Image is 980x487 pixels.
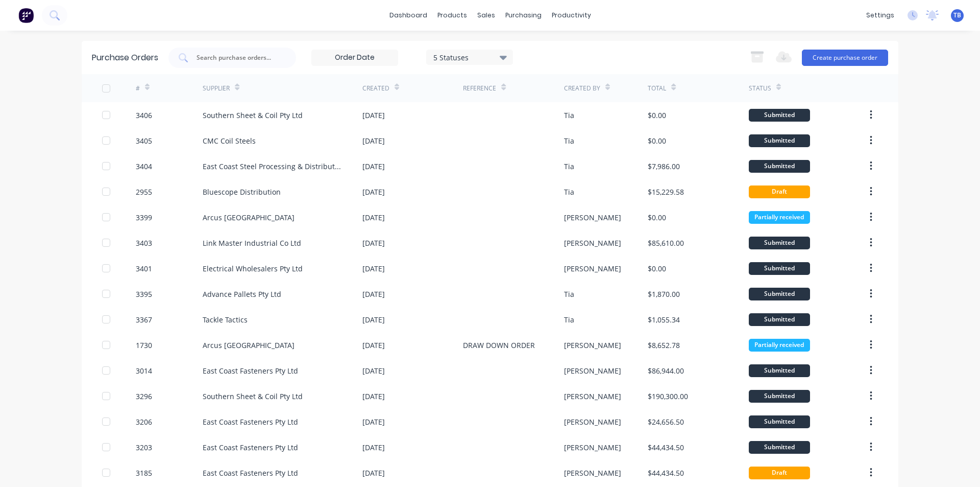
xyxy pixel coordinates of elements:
[564,212,621,223] div: [PERSON_NAME]
[203,110,303,121] div: Southern Sheet & Coil Pty Ltd
[564,161,574,172] div: Tia
[362,416,385,427] div: [DATE]
[648,212,666,223] div: $0.00
[362,340,385,351] div: [DATE]
[802,50,888,66] button: Create purchase order
[362,238,385,248] div: [DATE]
[203,442,298,453] div: East Coast Fasteners Pty Ltd
[749,109,810,122] div: Submitted
[564,84,600,93] div: Created By
[362,212,385,223] div: [DATE]
[136,468,152,478] div: 3185
[749,84,771,93] div: Status
[564,314,574,325] div: Tia
[564,468,621,478] div: [PERSON_NAME]
[463,340,535,351] div: DRAW DOWN ORDER
[203,187,281,197] div: Bluescope Distribution
[564,135,574,146] div: Tia
[749,160,810,173] div: Submitted
[362,135,385,146] div: [DATE]
[136,340,152,351] div: 1730
[92,52,158,64] div: Purchase Orders
[203,84,230,93] div: Supplier
[648,161,680,172] div: $7,986.00
[648,442,684,453] div: $44,434.50
[749,211,810,224] div: Partially received
[203,391,303,402] div: Southern Sheet & Coil Pty Ltd
[362,187,385,197] div: [DATE]
[195,53,280,63] input: Search purchase orders...
[564,340,621,351] div: [PERSON_NAME]
[953,11,961,20] span: TB
[648,187,684,197] div: $15,229.58
[749,185,810,198] div: Draft
[362,263,385,274] div: [DATE]
[136,187,152,197] div: 2955
[203,135,256,146] div: CMC Coil Steels
[136,289,152,299] div: 3395
[500,8,547,23] div: purchasing
[564,442,621,453] div: [PERSON_NAME]
[362,289,385,299] div: [DATE]
[472,8,500,23] div: sales
[203,416,298,427] div: East Coast Fasteners Pty Ltd
[203,289,281,299] div: Advance Pallets Pty Ltd
[433,52,506,62] div: 5 Statuses
[564,365,621,376] div: [PERSON_NAME]
[203,238,301,248] div: Link Master Industrial Co Ltd
[564,289,574,299] div: Tia
[136,416,152,427] div: 3206
[203,212,295,223] div: Arcus [GEOGRAPHIC_DATA]
[749,237,810,249] div: Submitted
[564,391,621,402] div: [PERSON_NAME]
[564,110,574,121] div: Tia
[362,110,385,121] div: [DATE]
[136,263,152,274] div: 3401
[136,212,152,223] div: 3399
[362,391,385,402] div: [DATE]
[136,391,152,402] div: 3296
[362,468,385,478] div: [DATE]
[203,340,295,351] div: Arcus [GEOGRAPHIC_DATA]
[203,161,342,172] div: East Coast Steel Processing & Distribution
[203,365,298,376] div: East Coast Fasteners Pty Ltd
[749,390,810,403] div: Submitted
[18,8,34,23] img: Factory
[136,442,152,453] div: 3203
[749,288,810,300] div: Submitted
[564,416,621,427] div: [PERSON_NAME]
[362,161,385,172] div: [DATE]
[362,314,385,325] div: [DATE]
[362,442,385,453] div: [DATE]
[564,263,621,274] div: [PERSON_NAME]
[648,84,666,93] div: Total
[648,314,680,325] div: $1,055.34
[203,263,303,274] div: Electrical Wholesalers Pty Ltd
[648,135,666,146] div: $0.00
[203,314,248,325] div: Tackle Tactics
[648,391,688,402] div: $190,300.00
[136,84,140,93] div: #
[648,365,684,376] div: $86,944.00
[749,262,810,275] div: Submitted
[648,289,680,299] div: $1,870.00
[547,8,596,23] div: productivity
[136,135,152,146] div: 3405
[749,467,810,479] div: Draft
[861,8,899,23] div: settings
[648,263,666,274] div: $0.00
[749,134,810,147] div: Submitted
[203,468,298,478] div: East Coast Fasteners Pty Ltd
[648,340,680,351] div: $8,652.78
[945,452,970,477] iframe: Intercom live chat
[749,364,810,377] div: Submitted
[648,238,684,248] div: $85,610.00
[136,110,152,121] div: 3406
[648,110,666,121] div: $0.00
[463,84,496,93] div: Reference
[749,339,810,352] div: Partially received
[749,441,810,454] div: Submitted
[136,238,152,248] div: 3403
[432,8,472,23] div: products
[312,50,398,65] input: Order Date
